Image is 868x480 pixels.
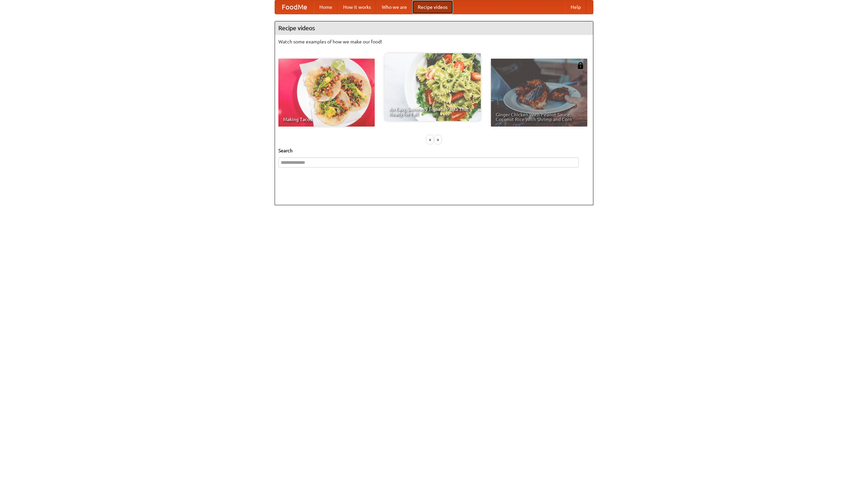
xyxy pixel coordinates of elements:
span: Making Tacos [283,117,370,122]
a: An Easy, Summery Tomato Pasta That's Ready for Fall [384,53,481,121]
a: Who we are [376,0,412,14]
h5: Search [278,147,590,154]
a: Help [565,0,586,14]
div: » [435,135,441,144]
a: Home [314,0,338,14]
a: Recipe videos [412,0,453,14]
span: An Easy, Summery Tomato Pasta That's Ready for Fall [389,107,476,116]
img: 483408.png [577,62,584,69]
a: How it works [338,0,376,14]
p: Watch some examples of how we make our food! [278,38,590,45]
a: FoodMe [275,0,314,14]
a: Making Tacos [278,59,375,127]
h4: Recipe videos [275,21,593,35]
div: « [427,135,433,144]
